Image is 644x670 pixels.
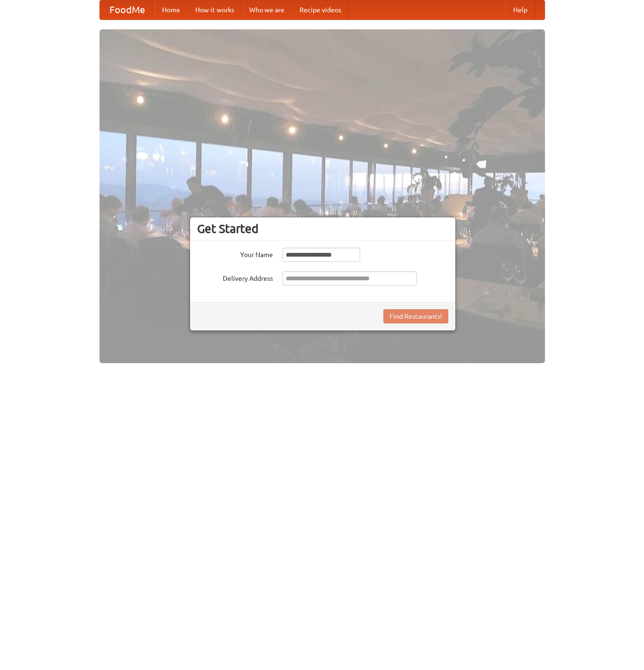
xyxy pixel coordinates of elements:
[100,0,154,19] a: FoodMe
[197,248,273,259] label: Your Name
[292,0,349,19] a: Recipe videos
[197,222,448,236] h3: Get Started
[188,0,242,19] a: How it works
[154,0,188,19] a: Home
[242,0,292,19] a: Who we are
[383,309,448,323] button: Find Restaurants!
[197,271,273,283] label: Delivery Address
[506,0,535,19] a: Help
